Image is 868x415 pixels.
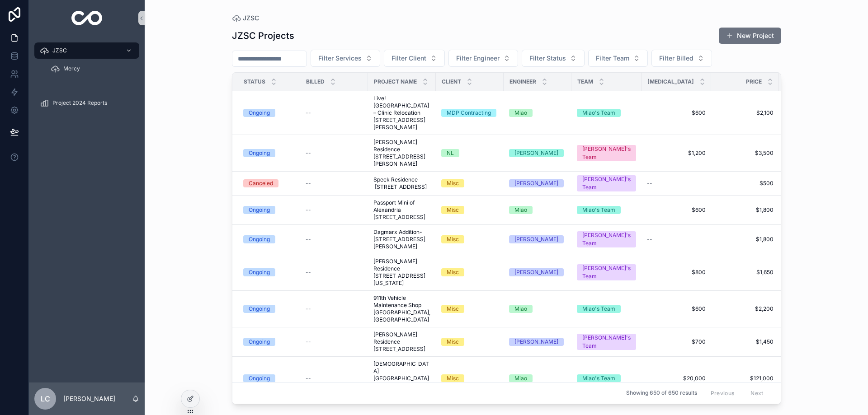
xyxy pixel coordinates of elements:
span: JZSC [52,47,67,54]
a: Speck Residence [STREET_ADDRESS] [373,176,430,191]
a: -- [306,206,363,214]
div: [PERSON_NAME]'s Team [582,264,631,280]
button: Select Button [588,50,648,67]
span: -- [306,180,311,187]
div: Ongoing [249,374,270,382]
a: Miao [509,374,566,382]
a: Ongoing [243,268,295,276]
div: [PERSON_NAME] [514,179,558,187]
span: Filter Services [318,54,362,63]
a: -- [306,109,363,117]
a: $500 [717,180,774,187]
span: Project 2024 Reports [52,99,107,107]
button: Select Button [311,50,380,67]
span: Engineer [509,78,536,85]
a: Live! [GEOGRAPHIC_DATA] – Clinic Relocation [STREET_ADDRESS][PERSON_NAME] [373,95,430,131]
a: Misc [441,338,498,346]
button: Select Button [384,50,445,67]
a: -- [306,305,363,312]
div: Misc [447,305,459,313]
div: Miao's Team [582,206,615,214]
a: Ongoing [243,109,295,117]
span: 911th Vehicle Maintenance Shop [GEOGRAPHIC_DATA], [GEOGRAPHIC_DATA] [373,294,430,323]
span: Price [746,78,762,85]
div: Misc [447,268,459,276]
a: Miao's Team [577,305,636,313]
a: $600 [647,305,706,312]
a: [PERSON_NAME] Residence [STREET_ADDRESS] [373,331,430,353]
a: [DEMOGRAPHIC_DATA][GEOGRAPHIC_DATA] [STREET_ADDRESS][PERSON_NAME] [373,360,430,396]
div: Ongoing [249,305,270,313]
a: $1,200 [647,149,706,157]
a: [PERSON_NAME] [509,338,566,346]
a: -- [306,236,363,243]
div: Ongoing [249,268,270,276]
span: -- [647,236,652,243]
a: Canceled [243,179,295,187]
a: Miao's Team [577,374,636,382]
div: [PERSON_NAME] [514,235,558,243]
a: Dagmarx Addition-[STREET_ADDRESS][PERSON_NAME] [373,228,430,250]
span: Project Name [374,78,417,85]
a: $600 [647,109,706,117]
a: -- [306,149,363,157]
a: $1,800 [717,236,774,243]
span: Status [244,78,265,85]
a: Ongoing [243,235,295,243]
a: Misc [441,206,498,214]
span: LC [41,393,50,404]
a: [PERSON_NAME] [509,149,566,157]
div: [PERSON_NAME]'s Team [582,334,631,350]
a: Misc [441,179,498,187]
a: Miao [509,305,566,313]
span: -- [306,269,311,276]
a: Ongoing [243,206,295,214]
div: Miao [514,374,527,382]
a: Misc [441,374,498,382]
a: Passport Mini of Alexandria [STREET_ADDRESS] [373,199,430,221]
a: Misc [441,268,498,276]
a: [PERSON_NAME]'s Team [577,264,636,280]
a: -- [306,338,363,345]
div: [PERSON_NAME]'s Team [582,175,631,191]
a: NL [441,149,498,157]
div: Miao [514,109,527,117]
div: Miao [514,206,527,214]
a: $2,100 [717,109,774,117]
div: MDP Contracting [447,109,491,117]
a: $2,200 [717,305,774,312]
a: [PERSON_NAME] Residence [STREET_ADDRESS][PERSON_NAME] [373,139,430,168]
div: [PERSON_NAME]'s Team [582,145,631,161]
span: $121,000 [717,375,774,382]
a: $800 [647,269,706,276]
a: Mercy [45,61,139,77]
a: Miao [509,206,566,214]
a: $1,650 [717,269,774,276]
div: Canceled [249,179,273,187]
div: Misc [447,235,459,243]
div: Ongoing [249,338,270,346]
a: $3,500 [717,149,774,157]
div: Misc [447,338,459,346]
a: -- [647,236,706,243]
span: Client [442,78,461,85]
div: Ongoing [249,149,270,157]
a: MDP Contracting [441,109,498,117]
a: -- [306,375,363,382]
a: [PERSON_NAME] [509,235,566,243]
div: Miao's Team [582,305,615,313]
a: Ongoing [243,338,295,346]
